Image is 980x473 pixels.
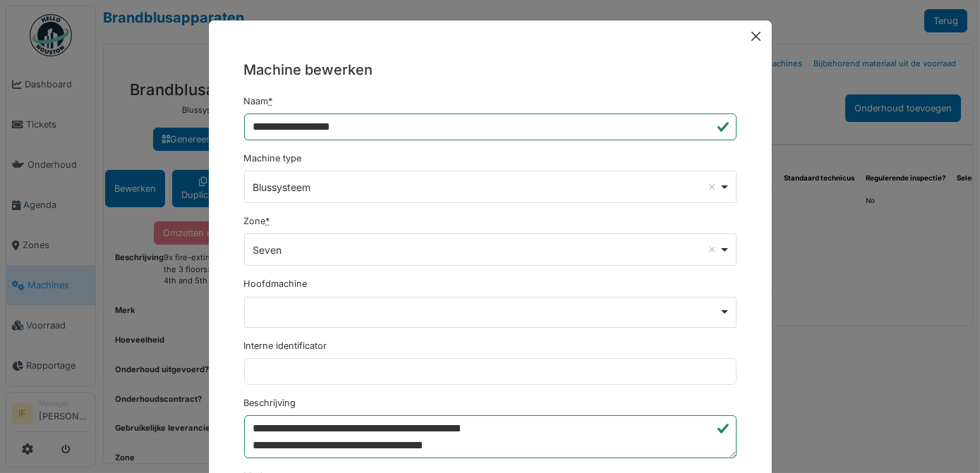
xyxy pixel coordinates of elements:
[244,277,308,290] label: Hoofdmachine
[253,242,719,257] div: Seven
[253,180,719,195] div: Blussysteem
[244,59,737,80] h5: Machine bewerken
[244,396,296,410] label: Beschrijving
[244,214,270,228] label: Zone
[266,216,270,226] abbr: Verplicht
[705,242,719,257] button: Remove item: '3871'
[746,26,766,47] button: Close
[269,96,273,106] abbr: Verplicht
[244,152,302,165] label: Machine type
[705,180,719,194] button: Remove item: '507'
[244,339,327,352] label: Interne identificator
[244,94,273,108] label: Naam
